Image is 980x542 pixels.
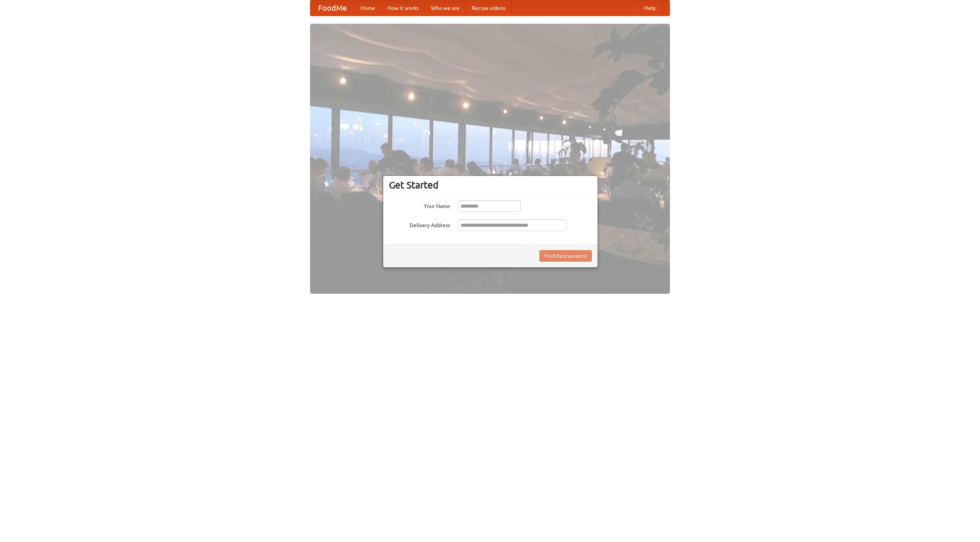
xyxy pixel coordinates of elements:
label: Delivery Address [389,219,450,229]
label: Your Name [389,200,450,210]
a: Recipe videos [465,0,511,16]
a: Help [638,0,662,16]
a: FoodMe [310,0,354,16]
a: Home [354,0,381,16]
a: Who we are [425,0,465,16]
a: How it works [381,0,425,16]
h3: Get Started [389,179,592,191]
button: Find Restaurants! [539,250,592,262]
